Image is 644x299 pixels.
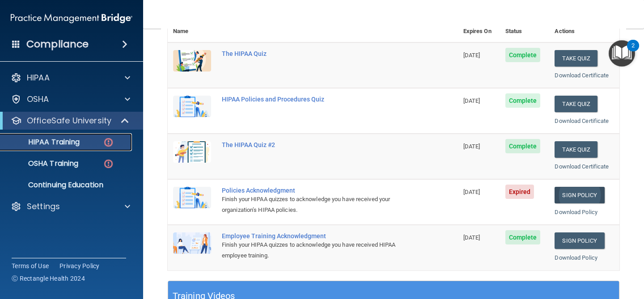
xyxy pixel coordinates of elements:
a: HIPAA [11,72,130,83]
span: [DATE] [463,234,480,241]
div: 2 [631,46,635,57]
th: Status [500,21,550,42]
div: The HIPAA Quiz [222,50,413,57]
span: [DATE] [463,189,480,195]
div: The HIPAA Quiz #2 [222,141,413,148]
div: Finish your HIPAA quizzes to acknowledge you have received HIPAA employee training. [222,240,413,261]
a: Sign Policy [555,187,604,203]
p: HIPAA [27,72,50,83]
p: OSHA [27,94,49,105]
button: Open Resource Center, 2 new notifications [609,40,635,67]
a: Sign Policy [555,232,604,249]
span: [DATE] [463,52,480,59]
p: OSHA Training [6,159,78,168]
img: danger-circle.6113f641.png [103,158,114,169]
div: Policies Acknowledgment [222,187,413,194]
a: Terms of Use [12,261,49,270]
a: Settings [11,201,130,212]
div: Employee Training Acknowledgment [222,232,413,240]
span: Expired [505,185,534,199]
h4: Compliance [26,38,89,51]
span: [DATE] [463,143,480,150]
img: danger-circle.6113f641.png [103,137,114,148]
a: OSHA [11,94,130,105]
a: Download Certificate [555,118,609,124]
a: Download Policy [555,209,597,215]
th: Expires On [458,21,500,42]
span: Complete [505,93,541,108]
a: Download Policy [555,254,597,261]
span: Complete [505,139,541,153]
p: Settings [27,201,60,212]
span: [DATE] [463,97,480,104]
span: Complete [505,230,541,244]
span: Ⓒ Rectangle Health 2024 [12,274,85,283]
button: Take Quiz [555,96,597,112]
button: Take Quiz [555,50,597,67]
div: HIPAA Policies and Procedures Quiz [222,96,413,103]
a: Download Certificate [555,163,609,170]
a: OfficeSafe University [11,115,130,126]
p: Continuing Education [6,181,128,190]
th: Name [168,21,216,42]
div: Finish your HIPAA quizzes to acknowledge you have received your organization’s HIPAA policies. [222,194,413,215]
a: Privacy Policy [59,261,100,270]
p: OfficeSafe University [27,115,111,126]
img: PMB logo [11,9,132,27]
th: Actions [549,21,619,42]
span: Complete [505,48,541,62]
p: HIPAA Training [6,138,80,147]
button: Take Quiz [555,141,597,158]
a: Download Certificate [555,72,609,79]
